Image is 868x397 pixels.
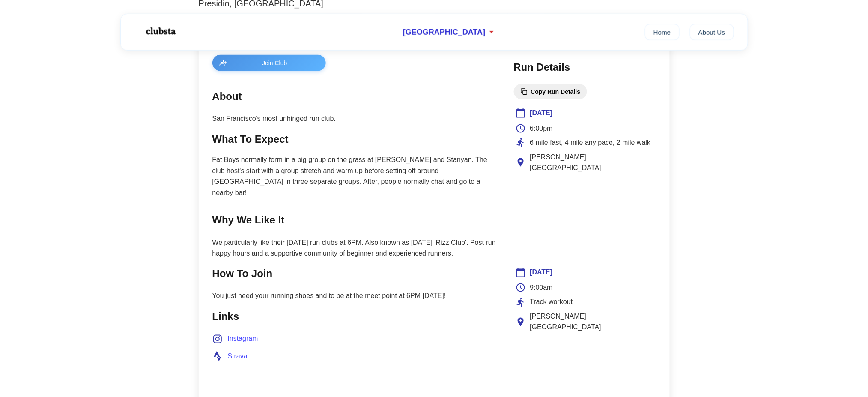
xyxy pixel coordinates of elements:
span: Track workout [530,297,573,308]
span: 6 mile fast, 4 mile any pace, 2 mile walk [530,137,651,148]
h2: Why We Like It [212,212,497,228]
a: Strava [212,351,248,362]
h2: About [212,88,497,105]
h2: Run Details [514,59,656,75]
iframe: Club Location Map [516,182,654,247]
h2: What To Expect [212,131,497,147]
a: About Us [690,24,734,40]
span: [DATE] [530,108,553,119]
span: 6:00pm [530,123,553,134]
p: San Francisco's most unhinged run club. [212,113,497,124]
p: We particularly like their [DATE] run clubs at 6PM. Also known as [DATE] 'Rizz Club'. Post run ha... [212,237,497,259]
a: Instagram [212,334,258,345]
a: Home [645,24,680,40]
a: Join Club [212,55,497,71]
span: 9:00am [530,283,553,294]
p: You just need your running shoes and to be at the meet point at 6PM [DATE]! [212,291,497,302]
p: Fat Boys normally form in a big group on the grass at [PERSON_NAME] and Stanyan. The club host's ... [212,154,497,198]
span: [PERSON_NAME][GEOGRAPHIC_DATA] [530,311,654,333]
span: Instagram [228,334,258,345]
img: Logo [134,21,186,42]
button: Join Club [212,55,326,71]
span: [DATE] [530,267,553,278]
span: [GEOGRAPHIC_DATA] [403,28,485,37]
h2: Links [212,309,497,325]
span: Join Club [230,60,319,66]
h2: How To Join [212,266,497,282]
span: [PERSON_NAME][GEOGRAPHIC_DATA] [530,152,654,174]
button: Copy Run Details [514,84,588,99]
span: Strava [228,351,248,362]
